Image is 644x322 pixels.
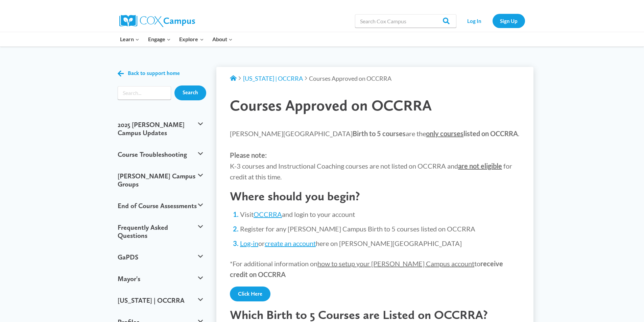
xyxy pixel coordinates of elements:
[355,14,456,28] input: Search Cox Campus
[212,35,233,44] span: About
[240,239,258,247] a: Log-in
[230,307,520,322] h2: Which Birth to 5 Courses are Listed on OCCRRA?
[460,14,489,28] a: Log In
[460,14,525,28] nav: Secondary Navigation
[114,290,207,311] button: [US_STATE] | OCCRRA
[114,114,207,144] button: 2025 [PERSON_NAME] Campus Updates
[317,259,474,268] span: how to setup your [PERSON_NAME] Campus account
[240,209,520,219] li: Visit and login to your account
[114,195,207,217] button: End of Course Assessments
[240,224,520,233] li: Register for any [PERSON_NAME] Campus Birth to 5 courses listed on OCCRRA
[309,75,391,82] span: Courses Approved on OCCRRA
[119,15,195,27] img: Cox Campus
[230,189,520,203] h2: Where should you begin?
[230,151,267,159] strong: Please note:
[230,96,432,114] span: Courses Approved on OCCRRA
[174,85,206,100] input: Search
[114,217,207,246] button: Frequently Asked Questions
[114,165,207,195] button: [PERSON_NAME] Campus Groups
[116,32,237,46] nav: Primary Navigation
[114,246,207,268] button: GaPDS
[265,239,316,247] a: create an account
[240,239,520,248] li: or here on [PERSON_NAME][GEOGRAPHIC_DATA]
[254,210,282,218] a: OCCRRA
[118,86,171,100] input: Search input
[230,258,520,280] p: *For additional information on to
[120,35,139,44] span: Learn
[426,129,463,138] span: only courses
[148,35,171,44] span: Engage
[179,35,204,44] span: Explore
[118,86,171,100] form: Search form
[128,70,180,77] span: Back to support home
[493,14,525,28] a: Sign Up
[118,69,180,78] a: Back to support home
[426,129,518,138] strong: listed on OCCRRA
[230,287,270,301] a: Click Here
[114,144,207,165] button: Course Troubleshooting
[353,129,406,138] strong: Birth to 5 courses
[458,162,502,170] strong: are not eligible
[230,75,237,82] a: Support Home
[230,128,520,182] p: [PERSON_NAME][GEOGRAPHIC_DATA] are the . K-3 courses and Instructional Coaching courses are not l...
[243,75,303,82] a: [US_STATE] | OCCRRA
[114,268,207,290] button: Mayor's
